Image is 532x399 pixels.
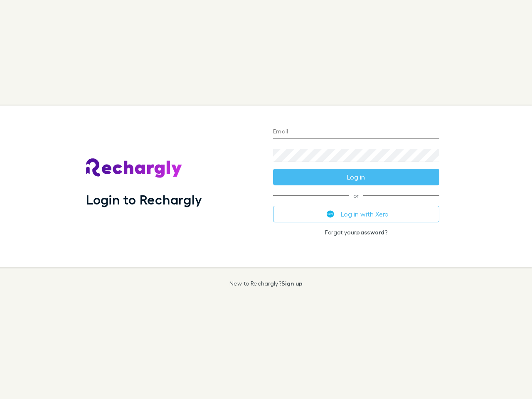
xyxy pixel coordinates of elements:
button: Log in with Xero [273,206,439,222]
p: Forgot your ? [273,229,439,236]
a: Sign up [281,280,303,287]
span: or [273,195,439,196]
a: password [356,229,384,236]
img: Xero's logo [327,210,334,218]
button: Log in [273,169,439,185]
h1: Login to Rechargly [86,192,202,207]
p: New to Rechargly? [229,280,303,287]
img: Rechargly's Logo [86,158,182,178]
